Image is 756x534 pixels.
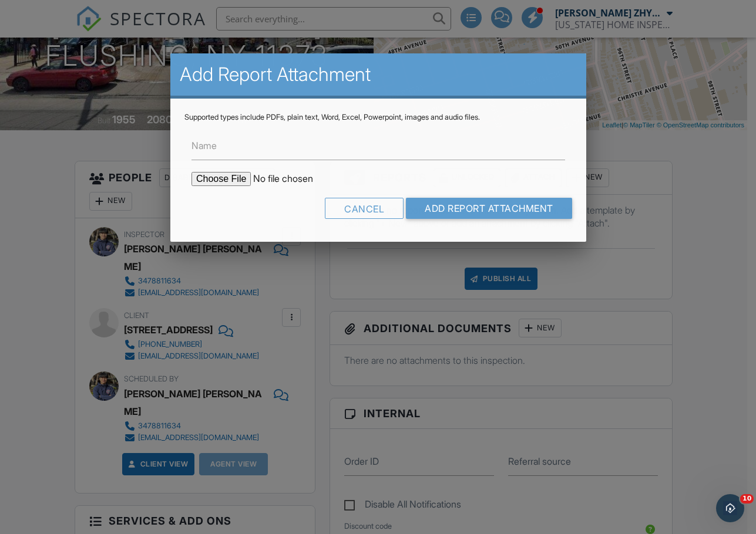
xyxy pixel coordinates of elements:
div: Cancel [325,198,404,219]
div: Supported types include PDFs, plain text, Word, Excel, Powerpoint, images and audio files. [184,113,572,122]
input: Add Report Attachment [406,198,572,219]
iframe: Intercom live chat [716,494,744,522]
label: Name [191,139,217,152]
span: 10 [740,494,754,503]
h2: Add Report Attachment [180,63,577,86]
